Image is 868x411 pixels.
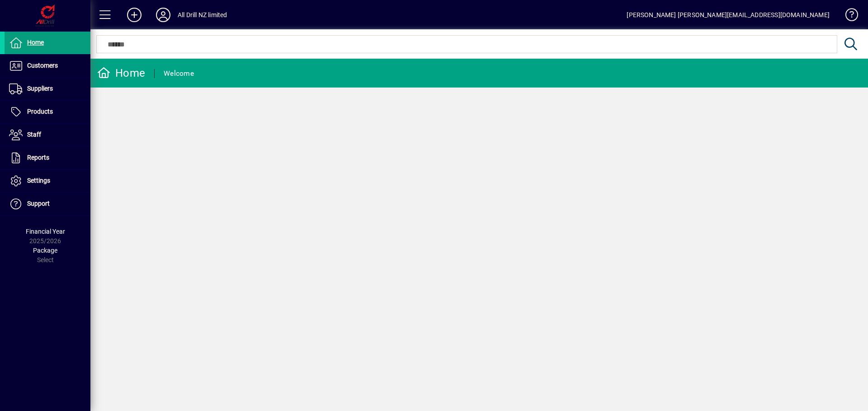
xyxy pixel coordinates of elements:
[5,55,90,77] a: Customers
[149,7,178,23] button: Profile
[5,170,90,192] a: Settings
[5,193,90,215] a: Support
[5,124,90,146] a: Staff
[164,66,194,81] div: Welcome
[178,8,227,22] div: All Drill NZ limited
[5,78,90,100] a: Suppliers
[5,147,90,169] a: Reports
[27,85,53,92] span: Suppliers
[27,154,49,161] span: Reports
[27,131,41,138] span: Staff
[97,66,145,80] div: Home
[27,200,50,207] span: Support
[627,8,830,22] div: [PERSON_NAME] [PERSON_NAME][EMAIL_ADDRESS][DOMAIN_NAME]
[27,39,44,46] span: Home
[27,177,50,184] span: Settings
[26,228,65,235] span: Financial Year
[27,108,53,115] span: Products
[33,247,57,254] span: Package
[5,101,90,123] a: Products
[27,62,58,69] span: Customers
[120,7,149,23] button: Add
[839,2,857,31] a: Knowledge Base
